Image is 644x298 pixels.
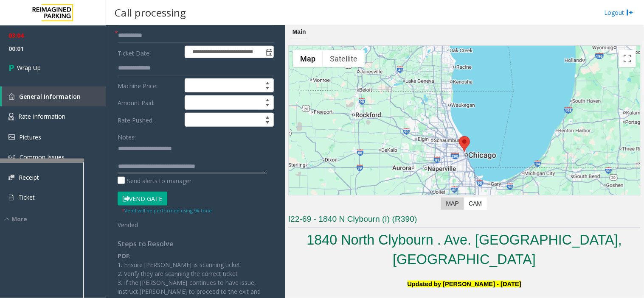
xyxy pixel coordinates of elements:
div: 1840 North Clybourn Avenue, Chicago, IL [459,136,470,152]
label: Ticket Date: [115,46,183,58]
small: Vend will be performed using 9# tone [122,207,212,214]
span: Decrease value [262,120,273,127]
a: General Information [2,86,106,106]
span: Pictures [19,133,41,141]
span: Rate Information [18,112,65,120]
span: Vended [118,221,138,229]
img: 'icon' [8,93,15,100]
label: Rate Pushed: [115,113,183,127]
span: Toggle popup [264,46,273,58]
button: Toggle fullscreen view [619,50,636,67]
b: POF [118,252,129,260]
span: Decrease value [262,103,273,109]
img: 'icon' [8,134,15,140]
label: CAM [464,198,487,210]
h4: Steps to Resolve [118,240,274,248]
p: 1. Ensure [PERSON_NAME] is scanning ticket. [118,260,274,269]
a: Logout [605,8,633,17]
span: Common Issues [20,153,65,161]
a: 1840 North Clybourn . Ave. [GEOGRAPHIC_DATA], [GEOGRAPHIC_DATA] [307,232,622,267]
button: Vend Gate [118,192,167,206]
span: pdated by [PERSON_NAME] - [DATE] [412,281,521,287]
span: Increase value [262,79,273,86]
h3: I22-69 - 1840 N Clybourn (I) (R390) [288,214,641,228]
label: Map [441,198,464,210]
img: 'icon' [8,113,14,120]
span: U [408,281,412,287]
span: Decrease value [262,86,273,92]
img: logout [627,8,633,17]
h3: Call processing [110,2,190,23]
span: Wrap Up [17,63,41,72]
span: Increase value [262,96,273,103]
label: Machine Price: [115,78,183,93]
div: Main [290,25,308,39]
img: 'icon' [8,154,15,161]
button: Show satellite imagery [323,50,365,67]
label: Amount Paid: [115,95,183,110]
button: Show street map [293,50,323,67]
p: 2. Verify they are scanning the correct ticket [118,269,274,278]
span: General Information [19,92,81,100]
p: : [118,251,274,260]
label: Notes: [118,130,136,142]
span: Increase value [262,113,273,120]
label: Send alerts to manager [118,176,191,185]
